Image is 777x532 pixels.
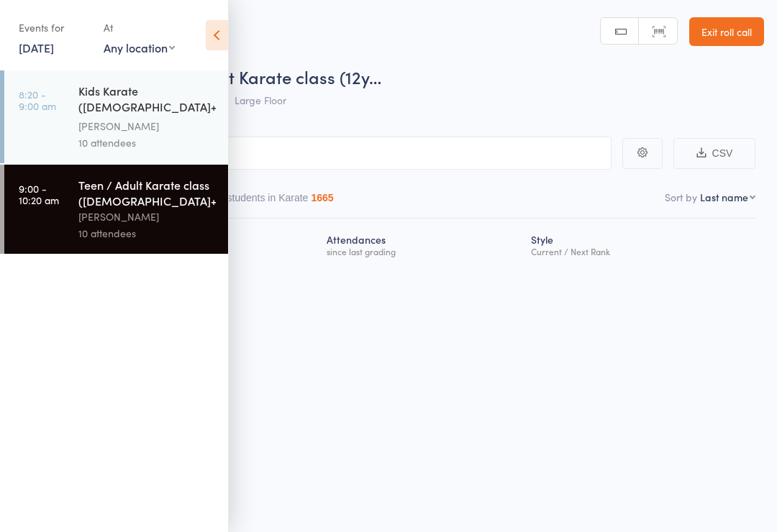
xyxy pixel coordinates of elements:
a: [DATE] [19,40,54,55]
time: 9:00 - 10:20 am [19,183,59,206]
div: Teen / Adult Karate class ([DEMOGRAPHIC_DATA]+) [78,177,216,208]
div: 10 attendees [78,225,216,242]
div: Style [525,225,755,263]
div: 10 attendees [78,134,216,151]
div: Any location [104,40,175,55]
div: since last grading [327,247,519,256]
div: Membership [142,225,321,263]
div: Current / Next Rank [531,247,750,256]
a: 8:20 -9:00 amKids Karate ([DEMOGRAPHIC_DATA]+) White belt to Black belt[PERSON_NAME]10 attendees [4,70,228,163]
div: Atten­dances [321,225,525,263]
div: Events for [19,16,89,40]
div: 1665 [311,192,333,203]
span: Teen / Adult Karate class (12y… [141,65,381,88]
a: 9:00 -10:20 amTeen / Adult Karate class ([DEMOGRAPHIC_DATA]+)[PERSON_NAME]10 attendees [4,165,228,254]
div: At [104,16,175,40]
time: 8:20 - 9:00 am [19,88,56,111]
div: [PERSON_NAME] [78,208,216,225]
div: Last name [700,190,748,204]
div: [PERSON_NAME] [78,118,216,134]
button: CSV [673,138,755,169]
button: Other students in Karate1665 [199,185,334,218]
span: Large Floor [235,93,286,107]
label: Sort by [665,190,697,204]
a: Exit roll call [689,17,764,46]
input: Search by name [22,137,612,170]
div: Kids Karate ([DEMOGRAPHIC_DATA]+) White belt to Black belt [78,83,216,118]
